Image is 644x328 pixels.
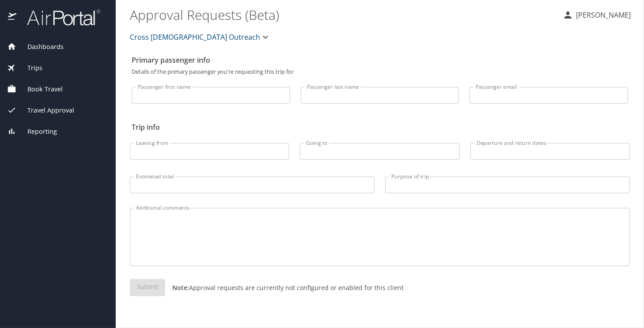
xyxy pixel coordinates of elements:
img: airportal-logo.png [17,9,100,26]
strong: Note: [172,283,189,292]
h2: Primary passenger info [132,53,628,67]
span: Dashboards [16,42,64,52]
span: Cross [DEMOGRAPHIC_DATA] Outreach [130,31,260,43]
button: [PERSON_NAME] [559,7,634,23]
span: Book Travel [16,84,63,94]
p: [PERSON_NAME] [573,10,631,20]
button: Cross [DEMOGRAPHIC_DATA] Outreach [126,28,274,46]
span: Reporting [16,127,57,136]
img: icon-airportal.png [8,9,17,26]
span: Trips [16,63,42,73]
span: Travel Approval [16,106,74,115]
h1: Approval Requests (Beta) [130,1,556,28]
p: Details of the primary passenger you're requesting this trip for [132,69,628,75]
p: Approval requests are currently not configured or enabled for this client [165,283,404,292]
h2: Trip info [132,120,628,134]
